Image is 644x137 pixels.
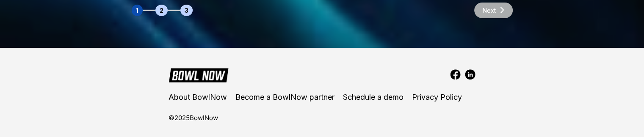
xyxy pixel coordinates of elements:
[169,93,227,101] a: About BowlNow
[132,5,143,16] div: 1
[412,93,462,101] a: Privacy Policy
[169,67,229,82] img: BowlNow Logo
[180,5,193,16] div: 3
[450,69,461,80] img: facebook
[155,5,168,16] div: 2
[235,93,334,101] a: Become a BowlNow partner
[169,112,218,123] div: © 2025 BowlNow
[465,69,475,80] img: linkedin
[343,93,404,101] a: Schedule a demo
